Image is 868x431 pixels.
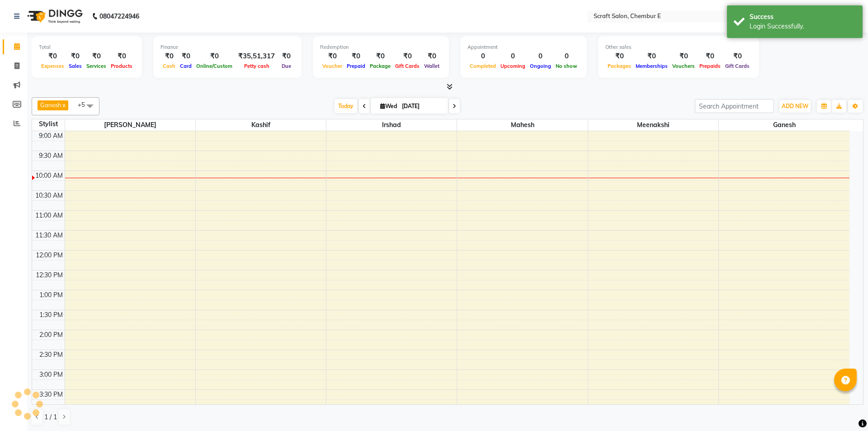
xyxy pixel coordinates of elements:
[723,63,752,69] span: Gift Cards
[588,119,718,131] span: Meenakshi
[33,211,65,220] div: 11:00 AM
[605,43,752,51] div: Other sales
[697,51,723,62] div: ₹0
[38,330,65,340] div: 2:00 PM
[422,51,442,62] div: ₹0
[39,63,66,69] span: Expenses
[633,63,670,69] span: Memberships
[33,171,65,180] div: 10:00 AM
[335,99,357,113] span: Today
[393,63,422,69] span: Gift Cards
[553,51,580,62] div: 0
[498,51,528,62] div: 0
[750,12,856,22] div: Success
[320,63,344,69] span: Voucher
[670,51,697,62] div: ₹0
[320,51,344,62] div: ₹0
[528,51,553,62] div: 0
[670,63,697,69] span: Vouchers
[40,101,61,109] span: Ganesh
[34,251,65,260] div: 12:00 PM
[99,4,139,29] b: 08047224946
[242,63,272,69] span: Petty cash
[605,51,633,62] div: ₹0
[457,119,587,131] span: Mahesh
[320,43,442,51] div: Redemption
[393,51,422,62] div: ₹0
[399,99,444,113] input: 2025-09-03
[422,63,442,69] span: Wallet
[39,51,66,62] div: ₹0
[65,119,195,131] span: [PERSON_NAME]
[108,51,135,62] div: ₹0
[528,63,553,69] span: Ongoing
[38,370,65,379] div: 3:00 PM
[326,119,457,131] span: Irshad
[368,51,393,62] div: ₹0
[695,99,774,113] input: Search Appointment
[344,51,368,62] div: ₹0
[84,63,108,69] span: Services
[38,310,65,320] div: 1:30 PM
[37,151,65,161] div: 9:30 AM
[633,51,670,62] div: ₹0
[38,390,65,399] div: 3:30 PM
[66,63,84,69] span: Sales
[553,63,580,69] span: No show
[160,43,294,51] div: Finance
[467,51,498,62] div: 0
[23,4,85,29] img: logo
[235,51,278,62] div: ₹35,51,317
[278,51,294,62] div: ₹0
[34,270,65,280] div: 12:30 PM
[378,103,399,109] span: Wed
[605,63,633,69] span: Packages
[178,51,194,62] div: ₹0
[78,101,92,108] span: +5
[44,412,57,422] span: 1 / 1
[196,119,326,131] span: Kashif
[160,51,178,62] div: ₹0
[178,63,194,69] span: Card
[723,51,752,62] div: ₹0
[33,191,65,200] div: 10:30 AM
[498,63,528,69] span: Upcoming
[719,119,849,131] span: Ganesh
[467,43,580,51] div: Appointment
[38,290,65,300] div: 1:00 PM
[108,63,135,69] span: Products
[37,131,65,141] div: 9:00 AM
[33,231,65,240] div: 11:30 AM
[32,119,65,129] div: Stylist
[779,100,811,113] button: ADD NEW
[344,63,368,69] span: Prepaid
[368,63,393,69] span: Package
[66,51,84,62] div: ₹0
[39,43,135,51] div: Total
[38,350,65,360] div: 2:30 PM
[84,51,108,62] div: ₹0
[194,51,235,62] div: ₹0
[194,63,235,69] span: Online/Custom
[160,63,178,69] span: Cash
[782,103,808,109] span: ADD NEW
[750,22,856,31] div: Login Successfully.
[279,63,293,69] span: Due
[697,63,723,69] span: Prepaids
[61,101,66,109] a: x
[467,63,498,69] span: Completed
